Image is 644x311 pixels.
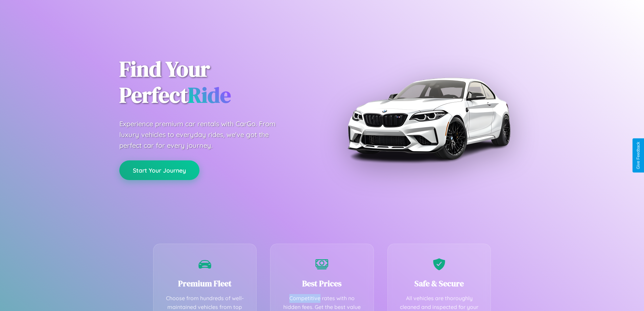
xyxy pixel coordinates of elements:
img: Premium BMW car rental vehicle [344,34,513,203]
p: Experience premium car rentals with CarGo. From luxury vehicles to everyday rides, we've got the ... [119,118,288,151]
h3: Safe & Secure [398,278,481,289]
h3: Premium Fleet [164,278,246,289]
button: Start Your Journey [119,160,199,180]
h1: Find Your Perfect [119,56,312,108]
span: Ride [188,80,231,110]
h3: Best Prices [281,278,363,289]
div: Give Feedback [636,142,641,169]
